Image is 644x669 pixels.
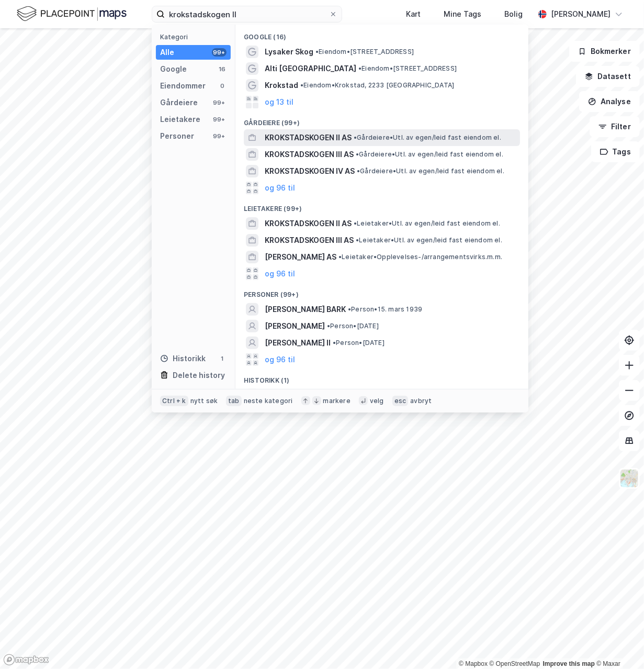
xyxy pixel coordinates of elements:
span: Leietaker • Utl. av egen/leid fast eiendom el. [356,236,502,244]
div: neste kategori [244,397,293,405]
button: Bokmerker [569,41,640,62]
span: [PERSON_NAME] [265,320,325,332]
button: og 96 til [265,182,295,194]
div: Ctrl + k [160,396,188,406]
span: • [356,236,359,244]
div: 99+ [212,98,227,107]
iframe: Chat Widget [592,619,644,669]
span: KROKSTADSKOGEN IV AS [265,165,355,177]
span: • [354,133,357,141]
div: esc [392,396,409,406]
span: • [333,339,336,347]
span: • [356,150,359,158]
div: Historikk (1) [235,368,528,387]
div: Mine Tags [444,8,481,20]
button: Filter [590,116,640,137]
span: • [357,167,360,175]
span: Gårdeiere • Utl. av egen/leid fast eiendom el. [354,133,501,142]
img: logo.f888ab2527a4732fd821a326f86c7f29.svg [17,5,127,23]
span: Leietaker • Opplevelses-/arrangementsvirks.m.m. [338,253,502,261]
div: 99+ [212,115,227,124]
div: 99+ [212,132,227,140]
div: Personer (99+) [235,282,528,301]
div: Leietakere (99+) [235,196,528,215]
span: • [300,81,303,89]
div: 1 [218,354,227,363]
input: Søk på adresse, matrikkel, gårdeiere, leietakere eller personer [165,6,329,22]
span: Person • [DATE] [327,322,379,330]
span: Leietaker • Utl. av egen/leid fast eiendom el. [354,219,500,228]
div: Gårdeiere [160,96,198,109]
span: Person • 15. mars 1939 [348,305,422,314]
div: nytt søk [190,397,218,405]
span: Eiendom • Krokstad, 2233 [GEOGRAPHIC_DATA] [300,81,454,90]
span: • [315,48,319,55]
button: og 96 til [265,267,295,280]
div: markere [323,397,351,405]
span: [PERSON_NAME] II [265,337,331,349]
span: Eiendom • [STREET_ADDRESS] [358,64,457,73]
span: Eiendom • [STREET_ADDRESS] [315,48,414,56]
div: velg [370,397,384,405]
a: Mapbox homepage [3,654,49,666]
span: Krokstad [265,79,298,92]
span: • [327,322,330,330]
div: avbryt [410,397,432,405]
span: [PERSON_NAME] AS [265,251,336,263]
a: OpenStreetMap [490,660,540,667]
div: Leietakere [160,113,200,126]
a: Mapbox [459,660,488,667]
div: Alle [160,46,174,59]
button: Analyse [579,91,640,112]
span: KROKSTADSKOGEN III AS [265,148,354,161]
span: KROKSTADSKOGEN II AS [265,131,352,144]
div: Kart [406,8,421,20]
span: [PERSON_NAME] BARK [265,303,346,316]
span: Gårdeiere • Utl. av egen/leid fast eiendom el. [357,167,504,175]
div: tab [226,396,242,406]
span: Lysaker Skog [265,46,313,58]
div: Google [160,63,187,75]
div: [PERSON_NAME] [551,8,611,20]
div: Historikk [160,352,206,365]
span: KROKSTADSKOGEN II AS [265,217,352,230]
div: 0 [218,82,227,90]
span: Person • [DATE] [333,339,385,347]
span: KROKSTADSKOGEN III AS [265,234,354,247]
button: og 13 til [265,96,293,108]
img: Z [619,469,639,488]
div: Personer [160,130,194,142]
div: Google (16) [235,25,528,43]
button: og 96 til [265,353,295,366]
span: • [348,305,351,313]
div: Delete history [173,369,225,382]
div: Bolig [504,8,523,20]
span: • [358,64,361,72]
span: • [338,253,342,261]
div: 16 [218,65,227,73]
button: Tags [591,141,640,162]
div: Kategori [160,33,231,41]
div: 99+ [212,48,227,57]
div: Gårdeiere (99+) [235,110,528,129]
div: Eiendommer [160,80,206,92]
a: Improve this map [543,660,595,667]
button: Datasett [576,66,640,87]
span: Alti [GEOGRAPHIC_DATA] [265,62,356,75]
span: Gårdeiere • Utl. av egen/leid fast eiendom el. [356,150,503,159]
span: • [354,219,357,227]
